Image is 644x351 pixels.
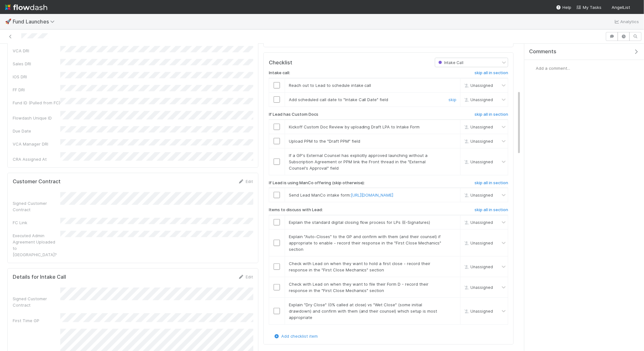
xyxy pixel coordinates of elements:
div: First Time GP [13,317,60,324]
span: Kickoff Custom Doc Review by uploading Draft LPA to Intake Form [289,124,420,129]
span: Unassigned [463,220,493,225]
img: avatar_f32b584b-9fa7-42e4-bca2-ac5b6bf32423.png [529,65,536,71]
h5: Details for Intake Call [13,274,66,280]
h6: skip all in section [475,70,508,75]
div: FF DRI [13,87,60,93]
span: Explain "Auto-Closes" to the GP and confirm with them (and their counsel) if appropriate to enabl... [289,234,442,252]
span: My Tasks [576,5,601,10]
span: Intake Call [437,60,464,65]
span: Unassigned [463,139,493,143]
span: Add scheduled call date to "Intake Call Date" field [289,97,388,102]
span: Unassigned [463,285,493,290]
div: IOS DRI [13,74,60,80]
span: Unassigned [463,83,493,88]
span: Add a comment... [536,66,570,71]
h6: skip all in section [475,112,508,117]
h5: Customer Contract [13,179,61,185]
h6: If Lead has Custom Docs [269,112,318,117]
a: skip all in section [475,70,508,78]
div: VCA Manager DRI [13,141,60,147]
a: Edit [238,274,253,279]
a: skip [448,97,456,102]
a: skip all in section [475,112,508,120]
span: 🚀 [5,19,11,24]
div: Fund ID (Pulled from FC) [13,100,60,106]
img: avatar_f32b584b-9fa7-42e4-bca2-ac5b6bf32423.png [633,4,639,11]
h5: Checklist [269,60,292,66]
span: Unassigned [463,309,493,314]
a: My Tasks [576,4,601,10]
div: Signed Customer Contract [13,296,60,308]
span: Reach out to Lead to schedule intake call [289,83,371,88]
span: Comments [529,49,556,55]
div: Help [556,4,571,10]
span: Check with Lead on when they want to file their Form D - record their response in the "First Clos... [289,282,429,293]
span: Upload PPM to the "Draft PPM" field [289,139,360,144]
span: Unassigned [463,241,493,245]
div: CRA Assigned At [13,156,60,162]
span: If a GP's External Counsel has explicitly approved launching without a Subscription Agreement or ... [289,153,428,171]
span: Check with Lead on when they want to hold a first close - record their response in the "First Clo... [289,261,431,272]
h6: skip all in section [475,207,508,212]
span: Unassigned [463,159,493,164]
span: Fund Launches [13,18,58,25]
span: Unassigned [463,97,493,102]
span: Send Lead ManCo intake form: [289,192,394,198]
img: logo-inverted-e16ddd16eac7371096b0.svg [5,2,47,13]
a: Edit [238,179,253,184]
a: Analytics [614,18,639,25]
span: Unassigned [463,124,493,129]
h6: Intake call: [269,70,290,75]
div: Flowdash Unique ID [13,115,60,121]
span: Explain the standard digital closing flow process for LPs (E-Signatures) [289,220,430,225]
span: Unassigned [463,264,493,269]
span: Explain "Dry Close" (0% called at close) vs "Wet Close" (some initial drawdown) and confirm with ... [289,302,437,320]
div: Executed Admin Agreement Uploaded to [GEOGRAPHIC_DATA]? [13,232,60,258]
h6: If Lead is using ManCo offering (skip otherwise): [269,180,365,185]
h6: skip all in section [475,180,508,185]
span: Unassigned [463,193,493,198]
a: [URL][DOMAIN_NAME] [351,192,394,198]
div: FC Link [13,219,60,226]
a: skip all in section [475,180,508,188]
a: Add checklist item [274,334,318,339]
div: Due Date [13,128,60,134]
div: Signed Customer Contract [13,200,60,213]
div: VCA DRI [13,48,60,54]
div: Sales DRI [13,61,60,67]
a: skip all in section [475,207,508,215]
h6: Items to discuss with Lead: [269,207,323,212]
span: AngelList [612,5,630,10]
